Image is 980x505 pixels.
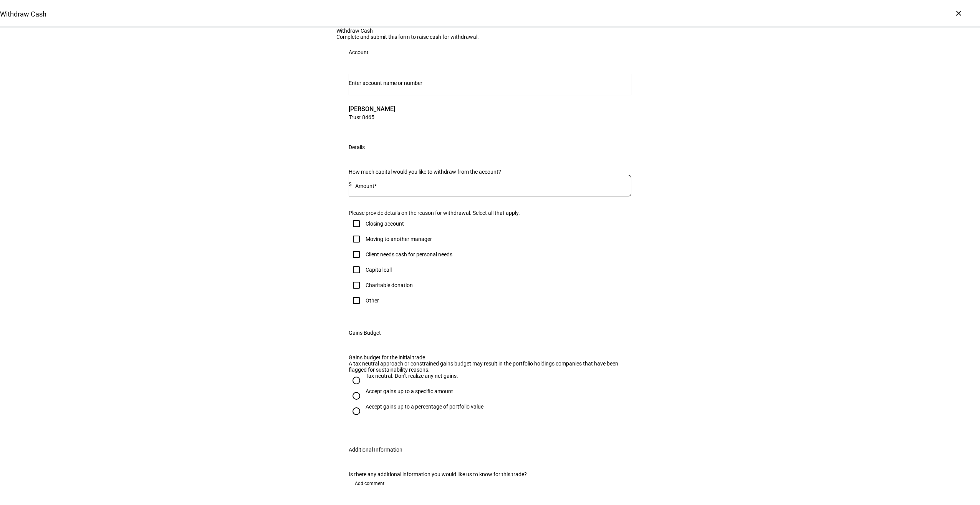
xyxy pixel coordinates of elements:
div: Moving to another manager [366,236,432,242]
div: Closing account [366,221,404,227]
span: $ [349,181,352,187]
div: Tax neutral. Don’t realize any net gains. [366,373,458,379]
div: Client needs cash for personal needs [366,251,452,257]
span: Trust 8465 [349,113,395,121]
mat-label: Amount* [355,183,377,189]
button: Add comment [349,477,391,490]
div: Complete and submit this form to raise cash for withdrawal. [336,34,644,40]
div: Is there any additional information you would like us to know for this trade? [349,471,631,477]
div: Capital call [366,267,392,273]
div: How much capital would you like to withdraw from the account? [349,169,631,175]
div: Withdraw Cash [336,28,644,34]
div: A tax neutral approach or constrained gains budget may result in the portfolio holdings companies... [349,360,631,373]
div: Gains Budget [349,330,381,336]
div: Gains budget for the initial trade [349,354,631,360]
div: Account [349,49,369,55]
div: Accept gains up to a percentage of portfolio value [366,404,483,410]
div: × [952,7,965,19]
span: [PERSON_NAME] [349,105,395,113]
div: Please provide details on the reason for withdrawal. Select all that apply. [349,210,631,216]
div: Charitable donation [366,282,413,288]
span: Add comment [355,477,384,490]
div: Additional Information [349,447,402,453]
div: Accept gains up to a specific amount [366,388,453,394]
input: Number [349,80,631,86]
div: Other [366,297,379,304]
div: Details [349,144,365,150]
